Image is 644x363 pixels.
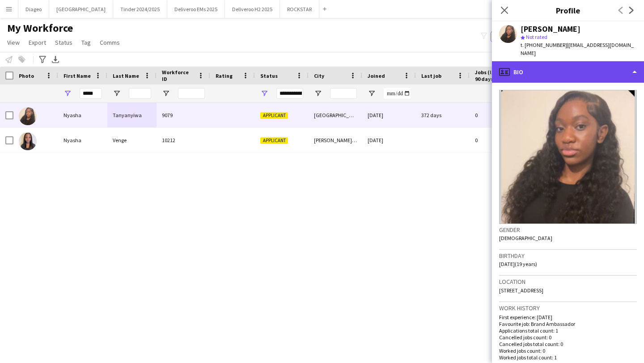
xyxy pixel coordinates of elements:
[499,90,637,224] img: Crew avatar or photo
[421,72,441,79] span: Last job
[157,103,210,127] div: 9079
[499,252,637,260] h3: Birthday
[499,354,637,361] p: Worked jobs total count: 1
[521,42,567,48] span: t. [PHONE_NUMBER]
[499,235,552,241] span: [DEMOGRAPHIC_DATA]
[362,128,416,152] div: [DATE]
[64,72,91,79] span: First Name
[78,37,94,48] a: Tag
[19,107,37,125] img: Nyasha Tanyanyiwa
[49,0,113,18] button: [GEOGRAPHIC_DATA]
[113,0,167,18] button: Tinder 2024/2025
[260,112,288,119] span: Applicant
[162,69,194,82] span: Workforce ID
[81,38,91,46] span: Tag
[129,88,151,99] input: Last Name Filter Input
[178,88,205,99] input: Workforce ID Filter Input
[499,341,637,347] p: Cancelled jobs total count: 0
[499,261,537,267] span: [DATE] (19 years)
[50,54,61,65] app-action-btn: Export XLSX
[491,31,535,42] button: Everyone9,809
[25,37,50,48] a: Export
[526,34,547,40] span: Not rated
[7,21,73,35] span: My Workforce
[107,103,157,127] div: Tanyanyiwa
[362,103,416,127] div: [DATE]
[55,38,72,46] span: Status
[330,88,357,99] input: City Filter Input
[499,347,637,354] p: Worked jobs count: 0
[499,334,637,341] p: Cancelled jobs count: 0
[314,89,322,97] button: Open Filter Menu
[167,0,225,18] button: Deliveroo EMs 2025
[384,88,411,99] input: Joined Filter Input
[4,37,23,48] a: View
[19,72,34,79] span: Photo
[162,89,170,97] button: Open Filter Menu
[314,72,324,79] span: City
[499,321,637,327] p: Favourite job: Brand Ambassador
[64,89,72,97] button: Open Filter Menu
[80,88,102,99] input: First Name Filter Input
[260,89,268,97] button: Open Filter Menu
[157,128,210,152] div: 10212
[470,128,528,152] div: 0
[260,137,288,144] span: Applicant
[113,72,139,79] span: Last Name
[499,327,637,334] p: Applications total count: 1
[309,103,362,127] div: [GEOGRAPHIC_DATA]
[521,42,634,56] span: | [EMAIL_ADDRESS][DOMAIN_NAME]
[492,4,644,16] h3: Profile
[368,89,376,97] button: Open Filter Menu
[225,0,280,18] button: Deliveroo H2 2025
[96,37,123,48] a: Comms
[58,103,107,127] div: Nyasha
[113,89,121,97] button: Open Filter Menu
[18,0,49,18] button: Diageo
[499,314,637,321] p: First experience: [DATE]
[7,38,20,46] span: View
[475,69,501,82] span: Jobs (last 90 days)
[37,54,48,65] app-action-btn: Advanced filters
[107,128,157,152] div: Venge
[499,226,637,234] h3: Gender
[499,278,637,286] h3: Location
[470,103,528,127] div: 0
[499,287,543,294] span: [STREET_ADDRESS]
[521,25,580,33] div: [PERSON_NAME]
[58,128,107,152] div: Nyasha
[309,128,362,152] div: [PERSON_NAME][GEOGRAPHIC_DATA]
[499,304,637,312] h3: Work history
[280,0,319,18] button: ROCKSTAR
[368,72,385,79] span: Joined
[19,132,37,150] img: Nyasha Venge
[29,38,46,46] span: Export
[260,72,278,79] span: Status
[100,38,120,46] span: Comms
[216,72,233,79] span: Rating
[416,103,470,127] div: 372 days
[492,61,644,83] div: Bio
[51,37,76,48] a: Status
